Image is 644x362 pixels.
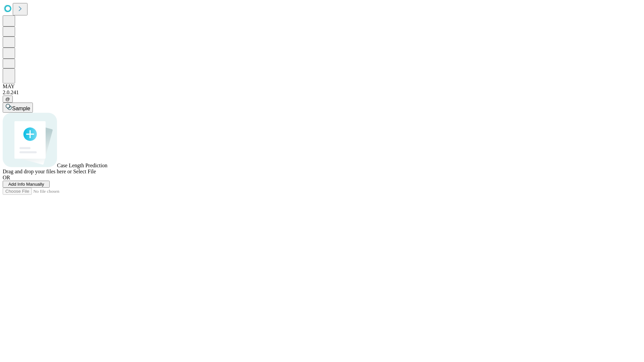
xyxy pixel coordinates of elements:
button: Add Info Manually [3,181,50,188]
span: Drag and drop your files here or [3,169,72,174]
span: Case Length Prediction [57,163,107,168]
button: Sample [3,103,33,113]
div: MAY [3,83,641,89]
span: Sample [12,106,30,111]
span: @ [5,97,10,102]
span: Select File [73,169,96,174]
div: 2.0.241 [3,89,641,96]
span: Add Info Manually [8,182,44,187]
button: @ [3,96,13,103]
span: OR [3,175,10,180]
